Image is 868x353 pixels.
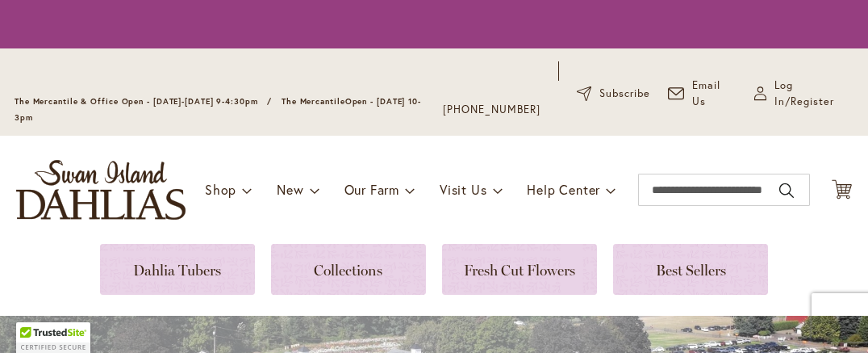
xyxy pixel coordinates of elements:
[443,102,540,118] a: [PHONE_NUMBER]
[692,78,737,110] span: Email Us
[277,181,303,198] span: New
[16,160,186,220] a: store logo
[599,86,650,102] span: Subscribe
[205,181,236,198] span: Shop
[668,78,737,110] a: Email Us
[577,86,650,102] a: Subscribe
[440,181,486,198] span: Visit Us
[344,181,399,198] span: Our Farm
[779,178,794,204] button: Search
[15,96,345,107] span: The Mercantile & Office Open - [DATE]-[DATE] 9-4:30pm / The Mercantile
[527,181,600,198] span: Help Center
[774,78,853,110] span: Log In/Register
[754,78,853,110] a: Log In/Register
